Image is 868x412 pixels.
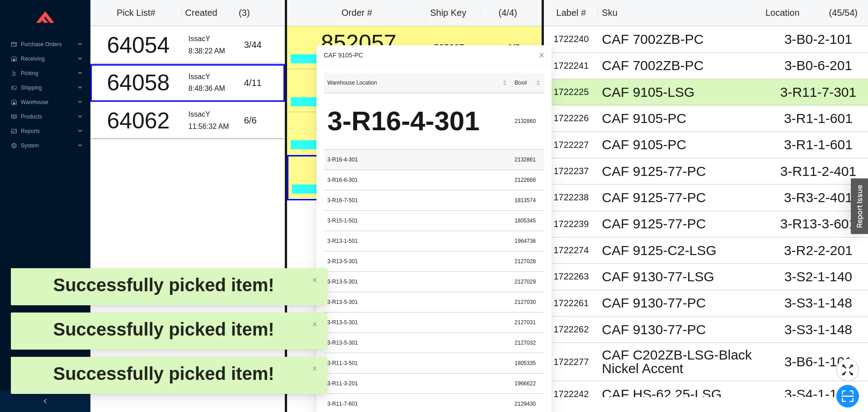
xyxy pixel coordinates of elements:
[547,387,594,402] div: 1722242
[327,338,507,347] div: 3-R13-5-301
[772,33,864,46] div: 3-B0-2-101
[772,217,864,231] div: 3-R13-3-601
[21,95,75,109] span: Warehouse
[511,93,544,150] td: 2132860
[291,75,427,97] div: 933864
[189,83,237,95] div: 8:48:36 AM
[327,277,507,286] div: 3-R13-5-301
[772,270,864,284] div: 3-S2-1-140
[547,269,594,284] div: 1722263
[312,322,317,327] span: close
[189,33,237,45] div: IssacY
[292,185,427,194] div: Our Truck
[239,5,274,20] div: ( 3 )
[547,85,594,99] div: 1722225
[95,34,181,57] div: 64054
[11,128,17,134] span: fund
[291,140,427,149] div: Our Truck
[327,155,507,164] div: 3-R16-4-301
[602,138,765,152] div: CAF 9105-PC
[772,112,864,125] div: 3-R1-1-601
[547,243,594,258] div: 1722274
[324,50,544,60] div: CAF 9105-PC
[21,109,75,124] span: Products
[327,298,507,307] div: 3-R13-5-301
[547,137,594,152] div: 1722227
[511,292,544,313] td: 2127030
[772,388,864,401] div: 3-S4-1-115
[837,363,859,377] span: fullscreen
[602,244,765,257] div: CAF 9125-C2-LSG
[511,353,544,374] td: 1805335
[547,296,594,311] div: 1722261
[327,379,507,388] div: 3-R11-3-201
[327,257,507,266] div: 3-R13-5-301
[21,66,75,81] span: Picking
[511,272,544,292] td: 2127029
[602,348,765,375] div: CAF C202ZB-LSG-Black Nickel Accent
[291,97,427,106] div: Our Truck
[327,216,507,225] div: 3-R15-1-501
[602,85,765,99] div: CAF 9105-LSG
[292,162,427,185] div: 788770
[547,190,594,205] div: 1722238
[511,73,544,93] th: Box# sortable
[772,191,864,204] div: 3-R3-2-401
[21,81,75,95] span: Shipping
[547,217,594,232] div: 1722239
[602,191,765,204] div: CAF 9125-77-PC
[532,45,552,65] button: Close
[511,150,544,170] td: 2132861
[772,244,864,257] div: 3-R2-2-201
[765,5,800,20] div: Location
[324,73,511,93] th: Warehouse Location sortable
[602,112,765,125] div: CAF 9105-PC
[291,32,427,54] div: 852057
[602,270,765,284] div: CAF 9130-77-LSG
[244,76,280,90] div: 4 / 11
[511,333,544,353] td: 2127032
[511,190,544,211] td: 1813574
[21,37,75,52] span: Purchase Orders
[772,138,864,152] div: 3-R1-1-601
[837,389,859,403] span: scan
[538,52,545,58] span: close
[602,165,765,178] div: CAF 9125-77-PC
[511,231,544,251] td: 1964736
[511,374,544,394] td: 1966622
[11,42,17,47] span: credit-card
[547,322,594,337] div: 1722262
[511,251,544,272] td: 2127028
[18,362,309,385] div: Successfully picked item!
[291,54,427,63] div: Our Truck
[772,165,864,178] div: 3-R11-2-401
[312,366,317,371] span: close
[772,323,864,336] div: 3-S3-1-148
[836,385,859,407] button: scan
[189,109,237,121] div: IssacY
[772,59,864,72] div: 3-B0-6-201
[836,359,859,381] button: fullscreen
[511,211,544,231] td: 1805345
[189,45,237,57] div: 8:38:22 AM
[21,52,75,66] span: Receiving
[95,71,181,94] div: 64058
[312,277,317,283] span: close
[772,296,864,310] div: 3-S3-1-148
[327,99,507,144] div: 3-R16-4-301
[547,111,594,126] div: 1722226
[327,359,507,368] div: 3-R11-3-501
[21,138,75,153] span: System
[327,78,500,87] span: Warehouse Location
[547,58,594,73] div: 1722241
[829,5,858,20] div: ( 45 / 54 )
[602,59,765,72] div: CAF 7002ZB-PC
[602,217,765,231] div: CAF 9125-77-PC
[434,40,482,55] div: 525667
[327,196,507,205] div: 3-R16-7-501
[95,109,181,132] div: 64062
[772,355,864,369] div: 3-B6-1-101
[18,318,309,341] div: Successfully picked item!
[244,38,280,52] div: 3 / 44
[511,313,544,333] td: 2127031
